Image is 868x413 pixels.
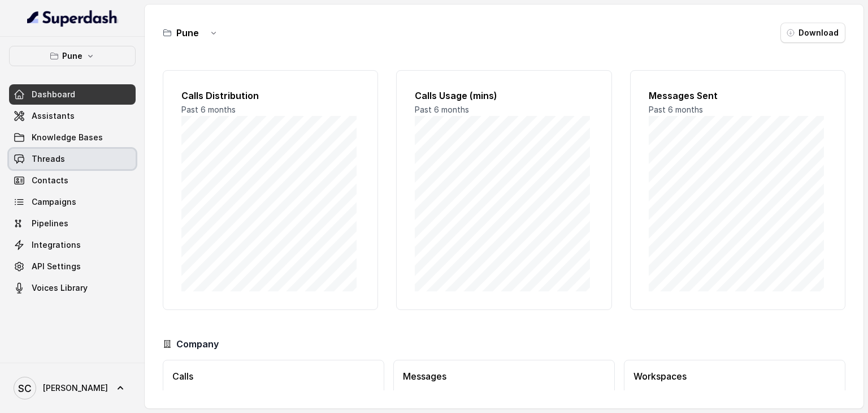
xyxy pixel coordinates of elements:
[9,192,136,212] a: Campaigns
[176,337,219,351] h3: Company
[9,149,136,169] a: Threads
[32,132,103,143] span: Knowledge Bases
[9,106,136,126] a: Assistants
[43,382,108,394] span: [PERSON_NAME]
[172,369,375,383] h3: Calls
[32,175,68,186] span: Contacts
[9,372,136,404] a: [PERSON_NAME]
[9,235,136,255] a: Integrations
[649,105,703,114] span: Past 6 months
[176,26,199,40] h3: Pune
[9,84,136,105] a: Dashboard
[32,196,76,208] span: Campaigns
[32,239,81,251] span: Integrations
[32,282,88,294] span: Voices Library
[32,218,68,229] span: Pipelines
[9,170,136,191] a: Contacts
[415,89,593,102] h2: Calls Usage (mins)
[181,89,359,102] h2: Calls Distribution
[32,261,81,272] span: API Settings
[9,213,136,234] a: Pipelines
[181,105,236,114] span: Past 6 months
[32,89,75,100] span: Dashboard
[18,382,32,394] text: SC
[415,105,469,114] span: Past 6 months
[32,110,75,122] span: Assistants
[9,127,136,148] a: Knowledge Bases
[32,153,65,165] span: Threads
[62,49,83,63] p: Pune
[403,369,605,383] h3: Messages
[780,23,845,43] button: Download
[27,9,118,27] img: light.svg
[9,46,136,66] button: Pune
[9,256,136,277] a: API Settings
[9,278,136,298] a: Voices Library
[649,89,827,102] h2: Messages Sent
[633,369,836,383] h3: Workspaces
